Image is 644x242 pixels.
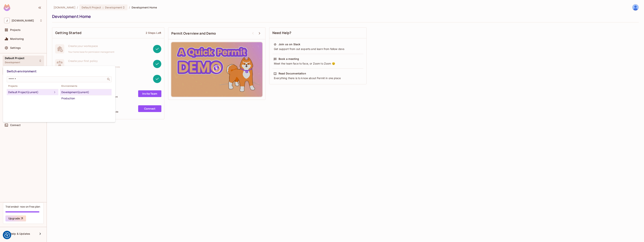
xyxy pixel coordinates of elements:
[7,85,58,88] span: Projects
[8,90,52,94] div: Default Project (current)
[60,85,112,88] span: Environments
[61,96,110,101] div: Production
[7,69,37,73] span: Switch environment
[4,232,10,238] button: Consent Preferences
[4,232,10,238] img: Revisit consent button
[61,90,110,94] div: Development (current)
